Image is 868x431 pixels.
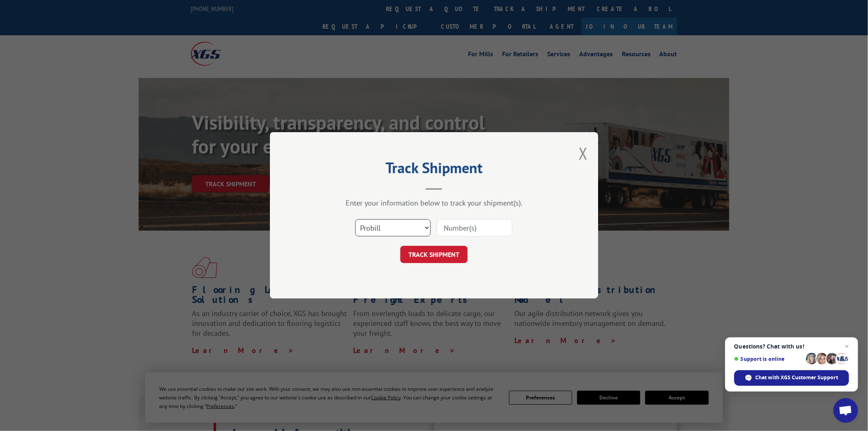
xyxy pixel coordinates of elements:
[842,342,852,351] span: Close chat
[734,370,849,386] div: Chat with XGS Customer Support
[311,162,557,178] h2: Track Shipment
[579,142,588,164] button: Close modal
[311,199,557,208] div: Enter your information below to track your shipment(s).
[400,246,468,264] button: TRACK SHIPMENT
[756,374,838,381] span: Chat with XGS Customer Support
[734,343,849,350] span: Questions? Chat with us!
[734,356,803,362] span: Support is online
[834,398,858,423] div: Open chat
[437,220,512,237] input: Number(s)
